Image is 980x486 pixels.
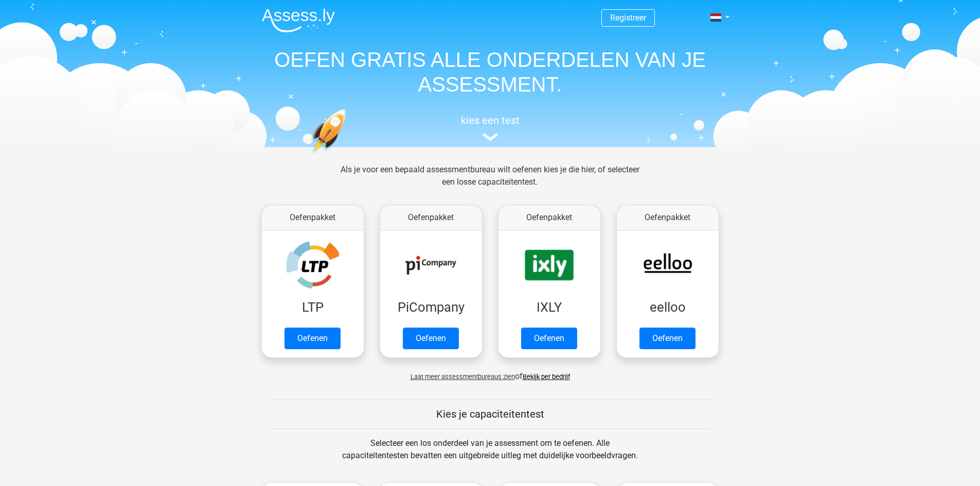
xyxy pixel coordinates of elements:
[332,164,648,201] div: Als je voor een bepaald assessmentbureau wilt oefenen kies je die hier, of selecteer een losse ca...
[403,328,459,349] a: Oefenen
[639,328,696,349] a: Oefenen
[254,114,727,127] h5: kies een test
[610,13,646,23] a: Registreer
[332,437,648,474] div: Selecteer een los onderdeel van je assessment om te oefenen. Alle capaciteitentesten bevatten een...
[310,109,386,202] img: oefenen
[254,47,727,97] h1: OEFEN GRATIS ALLE ONDERDELEN VAN JE ASSESSMENT.
[254,362,727,383] div: of
[523,373,570,381] a: Bekijk per bedrijf
[254,114,727,141] a: kies een test
[411,373,515,381] span: Laat meer assessmentbureaus zien
[262,8,335,32] img: Assessly
[483,133,498,141] img: assessment
[284,328,341,349] a: Oefenen
[521,328,577,349] a: Oefenen
[271,408,710,420] h5: Kies je capaciteitentest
